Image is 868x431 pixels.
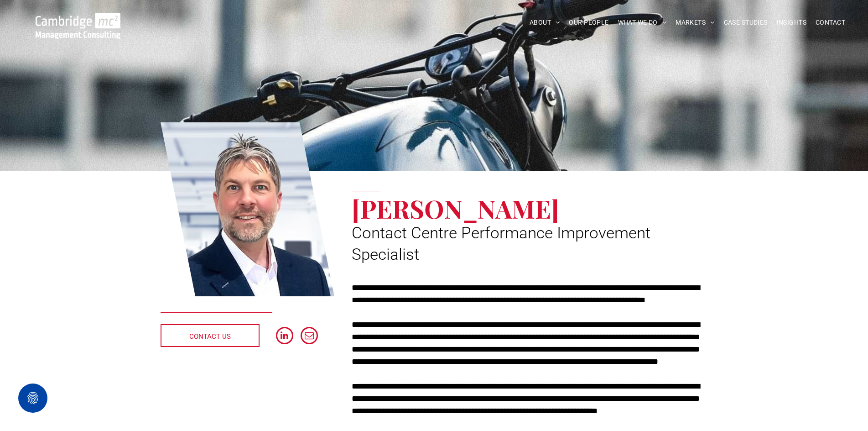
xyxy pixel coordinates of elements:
a: CONTACT [811,16,850,30]
a: email [301,327,318,347]
span: Contact Centre Performance Improvement Specialist [352,224,650,264]
span: CONTACT US [189,325,231,348]
a: CASE STUDIES [719,16,772,30]
a: WHAT WE DO [613,16,671,30]
a: OUR PEOPLE [564,16,613,30]
a: linkedin [276,327,293,347]
a: INSIGHTS [772,16,811,30]
a: ABOUT [525,16,565,30]
span: [PERSON_NAME] [352,191,559,225]
a: CONTACT US [161,324,260,347]
a: MARKETS [671,16,719,30]
img: Go to Homepage [36,13,120,39]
